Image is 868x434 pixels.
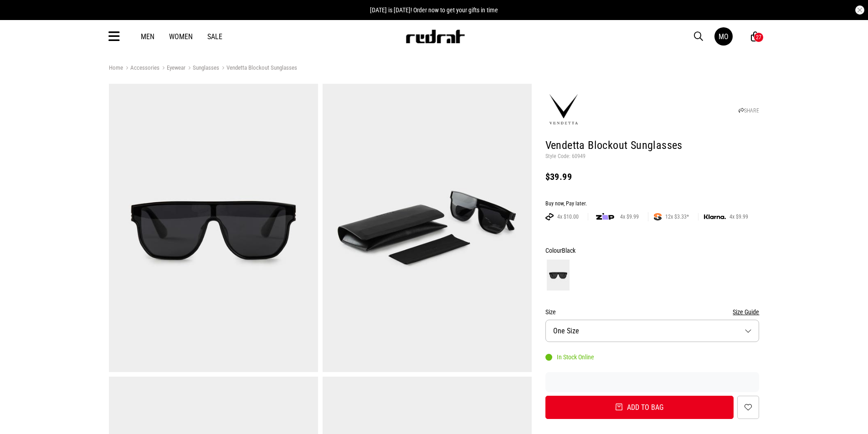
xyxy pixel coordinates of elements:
button: Size Guide [733,306,759,317]
div: In Stock Online [545,353,594,361]
span: [DATE] is [DATE]! Order now to get your gifts in time [370,6,498,14]
a: 27 [751,32,760,41]
a: Women [169,32,193,41]
h1: Vendetta Blockout Sunglasses [545,138,760,153]
img: KLARNA [704,214,726,220]
div: 27 [756,34,761,41]
img: Black [547,260,570,291]
span: 4x $10.00 [554,213,582,220]
div: MO [719,32,729,41]
span: 4x $9.99 [726,213,752,220]
img: Vendetta Blockout Sunglasses in Black [323,84,532,372]
button: Add to bag [545,396,734,419]
img: AFTERPAY [545,213,554,220]
div: Size [545,306,760,317]
a: Accessories [123,64,159,73]
span: 4x $9.99 [616,213,642,220]
a: Men [141,32,154,41]
a: Sale [207,32,222,41]
p: Style Code: 60949 [545,153,760,160]
img: SPLITPAY [654,213,662,220]
a: Home [109,64,123,71]
span: Black [562,247,575,254]
img: Vendetta Blockout Sunglasses in Black [109,84,318,372]
div: Buy now, Pay later. [545,200,760,208]
iframe: Customer reviews powered by Trustpilot [545,378,760,387]
div: Colour [545,245,760,256]
a: SHARE [739,107,759,114]
img: Vendetta [545,92,582,128]
button: One Size [545,320,760,342]
div: $39.99 [545,171,760,182]
img: Redrat logo [405,30,465,43]
a: Vendetta Blockout Sunglasses [219,64,297,73]
a: Eyewear [159,64,185,73]
span: 12x $3.33* [662,213,693,220]
span: One Size [553,327,579,335]
a: Sunglasses [185,64,219,73]
img: zip [596,212,614,221]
